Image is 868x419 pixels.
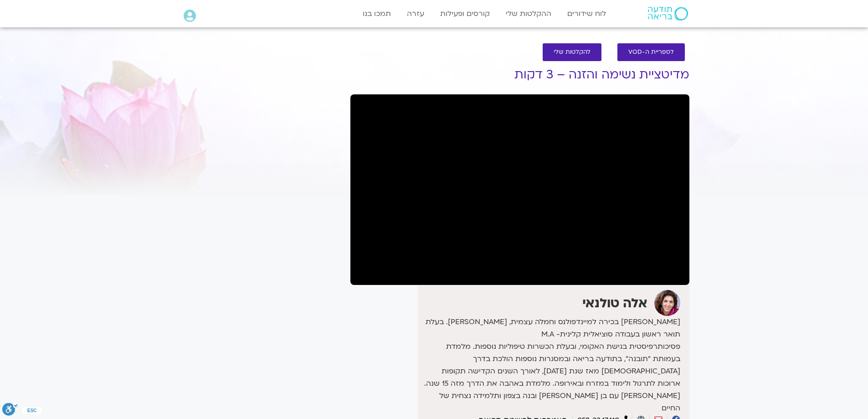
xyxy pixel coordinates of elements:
a: לספריית ה-VOD [617,43,685,61]
h1: מדיטציית נשימה והזנה – 3 דקות [350,68,689,82]
a: לוח שידורים [563,5,611,22]
a: להקלטות שלי [543,43,601,61]
strong: אלה טולנאי [582,295,647,312]
span: לספריית ה-VOD [628,49,674,56]
p: [PERSON_NAME] בכירה למיינדפולנס וחמלה עצמית, [PERSON_NAME]. בעלת תואר ראשון בעבודה סוציאלית קליני... [420,316,680,414]
a: ההקלטות שלי [501,5,556,22]
a: עזרה [402,5,429,22]
img: תודעה בריאה [648,7,688,21]
a: תמכו בנו [358,5,395,22]
img: אלה טולנאי [654,290,680,316]
span: להקלטות שלי [554,49,591,56]
a: קורסים ופעילות [436,5,494,22]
